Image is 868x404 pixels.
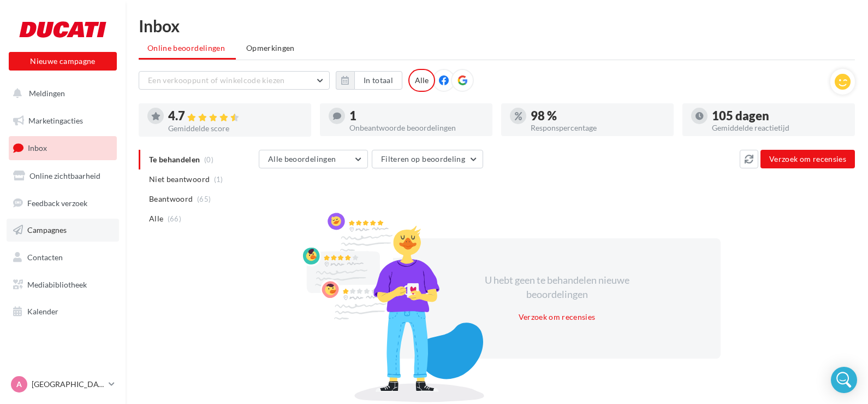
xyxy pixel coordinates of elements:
span: Inbox [28,143,47,153]
div: 105 dagen [712,110,846,122]
span: Marketingacties [28,116,83,125]
button: Verzoek om recensies [760,150,855,168]
span: Alle [149,213,163,224]
a: A [GEOGRAPHIC_DATA] [9,374,117,395]
p: [GEOGRAPHIC_DATA] [32,379,104,390]
span: (66) [168,214,181,223]
div: Gemiddelde score [168,125,302,132]
span: Meldingen [29,89,65,98]
a: Campagnes [7,219,119,242]
span: Een verkooppunt of winkelcode kiezen [148,75,285,85]
span: Mediabibliotheek [27,280,87,289]
button: Een verkooppunt of winkelcode kiezen [139,71,330,90]
button: Meldingen [7,82,115,105]
span: Kalender [27,307,58,316]
div: Onbeantwoorde beoordelingen [349,124,484,132]
div: Responspercentage [531,124,665,132]
span: Campagnes [27,225,67,235]
div: U hebt geen te behandelen nieuwe beoordelingen [463,273,651,301]
button: In totaal [354,71,402,90]
span: Online zichtbaarheid [29,171,100,180]
div: 98 % [531,110,665,122]
button: In totaal [336,71,402,90]
div: Inbox [139,17,855,34]
span: Beantwoord [149,194,193,204]
button: Verzoek om recensies [514,311,600,324]
span: A [16,379,22,390]
div: Gemiddelde reactietijd [712,124,846,132]
a: Marketingacties [7,109,119,132]
a: Contacten [7,246,119,269]
span: (1) [214,175,223,184]
span: Contacten [27,253,63,262]
a: Inbox [7,136,119,160]
a: Mediabibliotheek [7,273,119,296]
div: 4.7 [168,110,302,122]
span: Opmerkingen [246,43,295,52]
a: Online zichtbaarheid [7,165,119,188]
span: (65) [197,195,211,203]
div: Open Intercom Messenger [831,367,857,393]
span: Feedback verzoek [27,198,87,207]
button: Alle beoordelingen [259,150,368,168]
div: Alle [408,69,435,92]
button: Filteren op beoordeling [372,150,483,168]
a: Feedback verzoek [7,192,119,215]
div: 1 [349,110,484,122]
span: Alle beoordelingen [268,154,336,163]
a: Kalender [7,300,119,323]
button: Nieuwe campagne [9,52,117,71]
span: Niet beantwoord [149,174,210,185]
